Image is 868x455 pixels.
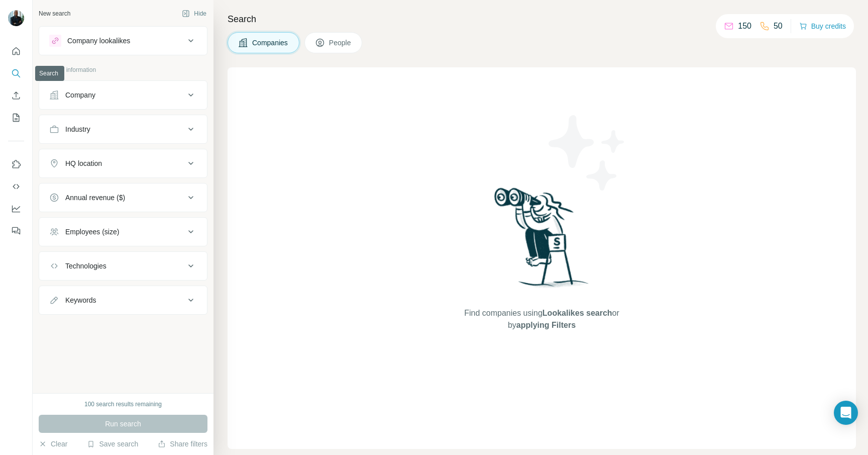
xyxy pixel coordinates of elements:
[39,29,207,53] button: Company lookalikes
[774,20,783,32] p: 50
[65,124,90,134] div: Industry
[461,307,622,331] span: Find companies using or by
[65,90,95,100] div: Company
[39,117,207,141] button: Industry
[65,193,125,203] div: Annual revenue ($)
[799,19,846,33] button: Buy credits
[67,36,130,46] div: Company lookalikes
[158,439,207,449] button: Share filters
[39,186,207,210] button: Annual revenue ($)
[84,400,162,409] div: 100 search results remaining
[8,64,24,82] button: Search
[738,20,751,32] p: 150
[228,12,856,26] h4: Search
[39,254,207,278] button: Technologies
[8,200,24,218] button: Dashboard
[39,439,67,449] button: Clear
[39,65,207,74] p: Company information
[39,151,207,175] button: HQ location
[39,288,207,312] button: Keywords
[39,220,207,244] button: Employees (size)
[8,177,24,196] button: Use Surfe API
[252,38,289,48] span: Companies
[516,321,576,329] span: applying Filters
[87,439,138,449] button: Save search
[542,108,632,198] img: Surfe Illustration - Stars
[8,86,24,105] button: Enrich CSV
[8,222,24,240] button: Feedback
[8,109,24,127] button: My lists
[8,10,24,26] img: Avatar
[8,155,24,173] button: Use Surfe on LinkedIn
[834,401,858,425] div: Open Intercom Messenger
[175,6,213,21] button: Hide
[39,83,207,107] button: Company
[65,227,119,237] div: Employees (size)
[490,185,594,297] img: Surfe Illustration - Woman searching with binoculars
[542,309,612,317] span: Lookalikes search
[8,42,24,60] button: Quick start
[65,261,106,271] div: Technologies
[65,295,96,305] div: Keywords
[65,158,102,168] div: HQ location
[329,38,352,48] span: People
[39,9,70,18] div: New search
